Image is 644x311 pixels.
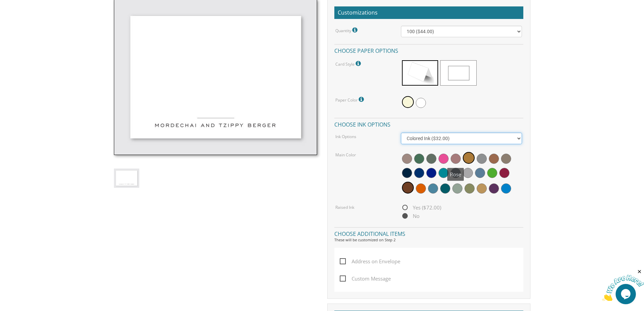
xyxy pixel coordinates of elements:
h4: Choose paper options [334,44,523,56]
span: No [401,212,420,220]
span: Address on Envelope [340,257,400,266]
label: Ink Options [335,134,356,139]
span: Custom Message [340,274,391,283]
label: Paper Color [335,95,365,104]
label: Quantity [335,26,359,35]
label: Main Color [335,152,356,158]
img: style-2-single.jpg [114,169,139,188]
label: Raised Ink [335,204,354,210]
div: These will be customized on Step 2 [334,237,523,243]
label: Card Style [335,59,362,68]
span: Yes ($72.00) [401,203,441,212]
h4: Choose ink options [334,118,523,130]
h2: Customizations [334,6,523,19]
h4: Choose additional items [334,227,523,239]
iframe: chat widget [602,269,644,301]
